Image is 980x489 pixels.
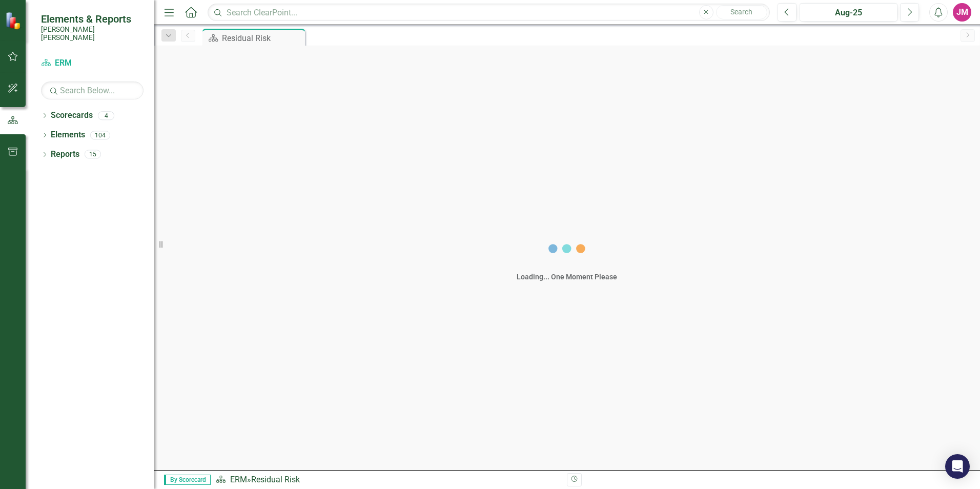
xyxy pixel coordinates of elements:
a: ERM [230,475,247,484]
div: Loading... One Moment Please [517,272,617,282]
span: Search [730,8,752,16]
span: By Scorecard [164,475,211,485]
a: Reports [51,149,79,160]
a: Elements [51,129,85,141]
div: Residual Risk [222,32,302,45]
small: [PERSON_NAME] [PERSON_NAME] [41,25,144,42]
button: JM [953,3,971,22]
img: ClearPoint Strategy [5,12,23,30]
div: Residual Risk [251,475,300,484]
div: Open Intercom Messenger [945,454,970,479]
input: Search ClearPoint... [208,4,770,22]
a: ERM [41,57,144,69]
div: 15 [85,150,101,159]
div: » [216,474,559,486]
button: Aug-25 [800,3,897,22]
span: Elements & Reports [41,13,144,25]
input: Search Below... [41,81,144,99]
a: Scorecards [51,110,93,121]
div: Aug-25 [803,7,894,19]
div: 104 [90,131,110,139]
div: 4 [98,111,114,120]
button: Search [716,5,767,19]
